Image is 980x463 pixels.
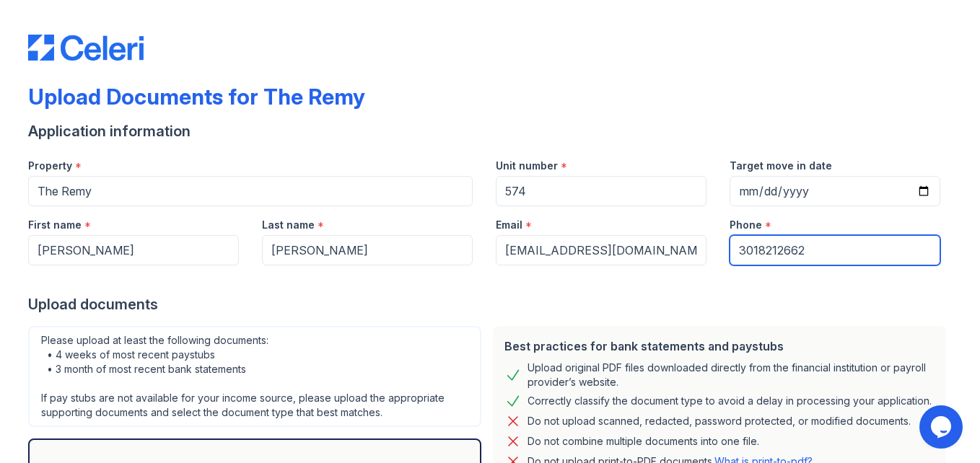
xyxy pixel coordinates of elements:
label: Email [496,218,522,232]
label: First name [28,218,82,232]
label: Phone [730,218,762,232]
div: Please upload at least the following documents: • 4 weeks of most recent paystubs • 3 month of mo... [28,326,481,427]
img: CE_Logo_Blue-a8612792a0a2168367f1c8372b55b34899dd931a85d93a1a3d3e32e68fde9ad4.png [28,35,144,61]
label: Target move in date [730,159,832,173]
div: Do not upload scanned, redacted, password protected, or modified documents. [528,413,911,430]
div: Best practices for bank statements and paystubs [504,338,935,355]
iframe: chat widget [919,405,966,449]
label: Last name [262,218,315,232]
div: Upload documents [28,294,952,314]
label: Unit number [496,159,558,173]
div: Upload Documents for The Remy [28,84,365,110]
div: Do not combine multiple documents into one file. [528,433,759,450]
div: Application information [28,121,952,141]
label: Property [28,159,72,173]
div: Correctly classify the document type to avoid a delay in processing your application. [528,392,932,410]
div: Upload original PDF files downloaded directly from the financial institution or payroll provider’... [528,361,935,389]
